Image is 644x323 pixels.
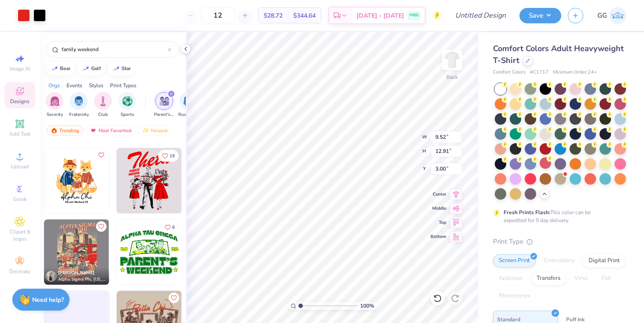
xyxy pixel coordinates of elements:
[96,150,107,160] button: Like
[360,302,374,310] span: 100 %
[46,62,74,75] button: bear
[48,82,60,89] div: Orgs
[47,125,83,136] div: Trending
[597,7,626,24] a: GG
[89,82,103,89] div: Styles
[493,69,526,76] span: Comfort Colors
[530,69,548,76] span: # C1717
[108,62,135,75] button: star
[32,296,64,304] strong: Need help?
[493,290,536,303] div: Rhinestones
[47,111,63,118] span: Sorority
[293,11,316,20] span: $344.64
[69,111,89,118] span: Fraternity
[519,8,561,23] button: Save
[46,92,63,118] div: filter for Sorority
[113,66,120,71] img: trend_line.gif
[493,43,624,66] span: Comfort Colors Adult Heavyweight T-Shirt
[553,69,597,76] span: Minimum Order: 24 +
[154,92,174,118] button: filter button
[493,254,536,267] div: Screen Print
[11,163,29,170] span: Upload
[98,96,108,106] img: Club Image
[118,92,136,118] div: filter for Sports
[69,92,89,118] button: filter button
[154,111,174,118] span: Parent's Weekend
[138,125,172,136] div: Newest
[94,92,112,118] button: filter button
[184,96,194,106] img: Rush & Bid Image
[446,73,458,81] div: Back
[583,254,626,267] div: Digital Print
[181,219,247,285] img: 29a06d22-7c29-4c3a-8012-28bb2dc7ffb7
[178,92,199,118] div: filter for Rush & Bid
[121,66,131,71] div: star
[431,219,446,226] span: Top
[538,254,580,267] div: Embroidery
[50,96,60,106] img: Sorority Image
[13,196,27,203] span: Greek
[493,272,528,285] div: Applique
[142,127,149,134] img: Newest.gif
[51,66,58,71] img: trend_line.gif
[431,205,446,212] span: Middle
[10,65,30,72] span: Image AI
[10,98,29,105] span: Designs
[69,92,89,118] div: filter for Fraternity
[264,11,283,20] span: $28.72
[9,268,30,275] span: Decorate
[4,228,35,242] span: Clipart & logos
[493,237,626,247] div: Print Type
[46,271,56,282] img: Avatar
[77,62,105,75] button: golf
[504,209,550,216] strong: Fresh Prints Flash:
[90,127,97,134] img: most_fav.gif
[531,272,566,285] div: Transfers
[109,219,174,285] img: 19c088ba-45f4-46b6-a965-49063abf7d36
[597,11,607,21] span: GG
[51,127,58,134] img: trending.gif
[158,150,179,162] button: Like
[159,96,169,106] img: Parent's Weekend Image
[9,130,30,137] span: Add Text
[117,148,182,213] img: 369b2aac-ad8f-4382-966b-df89be9f8317
[94,92,112,118] div: filter for Club
[44,148,109,213] img: 26d59fde-96f3-4620-b655-6b6808f79593
[66,82,82,89] div: Events
[178,92,199,118] button: filter button
[504,208,612,224] div: This color can be expedited for 5 day delivery.
[431,234,446,240] span: Bottom
[443,51,461,69] img: Back
[58,270,95,276] span: [PERSON_NAME]
[596,272,617,285] div: Foil
[46,92,63,118] button: filter button
[178,111,199,118] span: Rush & Bid
[44,219,109,285] img: 9be20196-506d-4ffb-a182-23c1cc8da961
[181,148,247,213] img: 6a043379-1f53-4bad-9bc9-4a053855b4fa
[58,276,106,283] span: Alpha Sigma Phi, [US_STATE][GEOGRAPHIC_DATA]
[569,272,593,285] div: Vinyl
[169,293,179,303] button: Like
[91,66,101,71] div: golf
[357,11,404,20] span: [DATE] - [DATE]
[154,92,174,118] div: filter for Parent's Weekend
[609,7,626,24] img: Gus Garza
[74,96,84,106] img: Fraternity Image
[61,45,168,54] input: Try "Alpha"
[201,7,235,23] input: – –
[122,96,132,106] img: Sports Image
[161,221,179,233] button: Like
[431,191,446,197] span: Center
[448,7,513,24] input: Untitled Design
[98,111,108,118] span: Club
[86,125,136,136] div: Most Favorited
[169,154,175,158] span: 19
[109,148,174,213] img: 2d57aab6-f77d-47dd-9e72-ad0f2d65257f
[110,82,136,89] div: Print Types
[60,66,70,71] div: bear
[82,66,89,71] img: trend_line.gif
[96,221,107,232] button: Like
[121,111,134,118] span: Sports
[118,92,136,118] button: filter button
[409,12,419,19] span: FREE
